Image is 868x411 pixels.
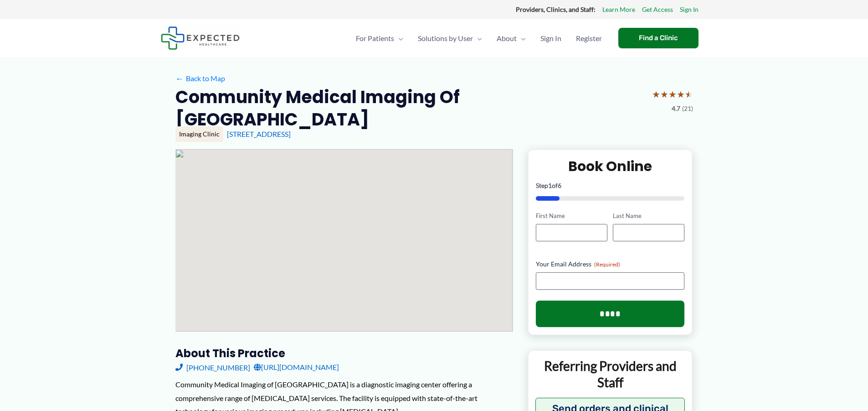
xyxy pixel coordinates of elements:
[473,22,482,54] span: Menu Toggle
[548,182,552,189] span: 1
[576,22,602,54] span: Register
[602,4,635,16] a: Learn More
[594,261,620,268] span: (Required)
[356,22,394,54] span: For Patients
[175,360,250,374] a: [PHONE_NUMBER]
[227,130,291,138] a: [STREET_ADDRESS]
[394,22,403,54] span: Menu Toggle
[175,72,225,85] a: ←Back to Map
[642,4,673,16] a: Get Access
[175,126,223,142] div: Imaging Clinic
[677,86,685,103] span: ★
[682,103,693,114] span: (21)
[558,182,561,189] span: 6
[685,86,693,103] span: ★
[175,86,645,131] h2: Community Medical Imaging of [GEOGRAPHIC_DATA]
[516,5,596,13] strong: Providers, Clinics, and Staff:
[613,212,684,220] label: Last Name
[540,22,561,54] span: Sign In
[497,22,517,54] span: About
[254,360,339,374] a: [URL][DOMAIN_NAME]
[660,86,668,103] span: ★
[161,26,240,50] img: Expected Healthcare Logo - side, dark font, small
[517,22,526,54] span: Menu Toggle
[668,86,677,103] span: ★
[536,212,607,220] label: First Name
[652,86,660,103] span: ★
[175,346,513,360] h3: About this practice
[536,157,685,175] h2: Book Online
[618,28,699,48] a: Find a Clinic
[536,182,685,189] p: Step of
[672,103,680,114] span: 4.7
[489,22,533,54] a: AboutMenu Toggle
[175,74,184,83] span: ←
[418,22,473,54] span: Solutions by User
[349,22,411,54] a: For PatientsMenu Toggle
[569,22,609,54] a: Register
[533,22,569,54] a: Sign In
[535,358,685,391] p: Referring Providers and Staff
[349,22,609,54] nav: Primary Site Navigation
[411,22,489,54] a: Solutions by UserMenu Toggle
[536,260,685,269] label: Your Email Address
[680,4,699,16] a: Sign In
